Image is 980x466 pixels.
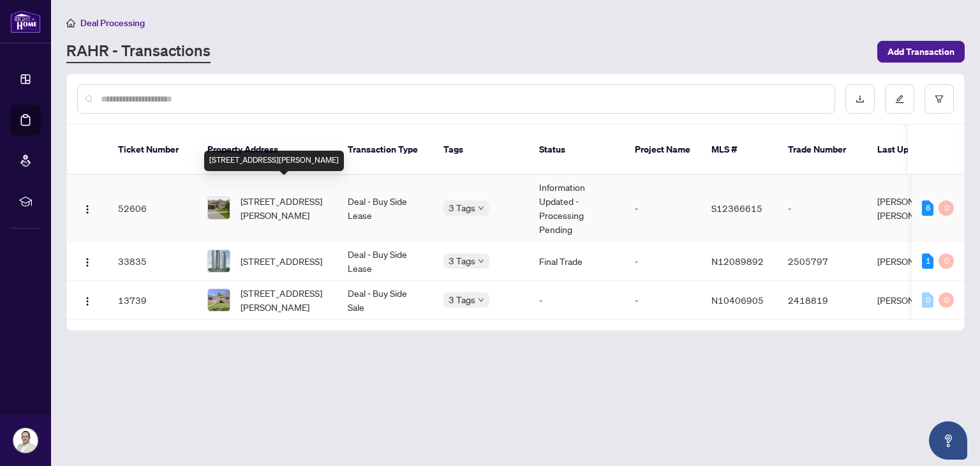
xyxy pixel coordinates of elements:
img: Logo [82,257,93,267]
button: Open asap [929,421,967,460]
th: Last Updated By [867,125,963,175]
img: logo [10,10,41,33]
span: down [478,205,484,211]
th: Property Address [197,125,338,175]
th: Trade Number [778,125,867,175]
div: 0 [939,292,954,308]
span: home [66,19,75,27]
td: - [529,281,625,320]
span: Add Transaction [887,41,954,62]
span: Deal Processing [80,17,145,29]
span: N12089892 [711,255,764,267]
button: filter [924,84,954,114]
th: Ticket Number [108,125,197,175]
td: 2505797 [778,242,867,281]
td: 2418819 [778,281,867,320]
span: S12366615 [711,202,762,214]
th: MLS # [701,125,778,175]
td: - [778,175,867,242]
td: [PERSON_NAME] [PERSON_NAME] [867,175,963,242]
td: Deal - Buy Side Lease [338,242,433,281]
td: Information Updated - Processing Pending [529,175,625,242]
td: Deal - Buy Side Lease [338,175,433,242]
td: [PERSON_NAME] [867,242,963,281]
button: Logo [77,251,98,271]
img: Logo [82,204,93,214]
span: 3 Tags [449,292,475,307]
button: edit [885,84,914,114]
div: 0 [939,200,954,216]
img: thumbnail-img [208,289,230,311]
button: Add Transaction [877,41,965,63]
td: - [625,175,701,242]
img: Profile Icon [13,428,38,453]
td: - [625,281,701,320]
td: Deal - Buy Side Sale [338,281,433,320]
span: [STREET_ADDRESS] [241,254,322,268]
button: download [845,84,875,114]
th: Project Name [625,125,701,175]
div: 0 [922,292,933,308]
td: [PERSON_NAME] [867,281,963,320]
th: Transaction Type [338,125,433,175]
th: Status [529,125,625,175]
img: thumbnail-img [208,250,230,272]
th: Tags [433,125,529,175]
td: 13739 [108,281,197,320]
a: RAHR - Transactions [66,40,211,63]
span: down [478,297,484,303]
span: 3 Tags [449,200,475,215]
button: Logo [77,198,98,218]
button: Logo [77,290,98,310]
span: N10406905 [711,294,764,306]
span: filter [935,94,944,103]
div: 0 [939,253,954,269]
td: 33835 [108,242,197,281]
span: 3 Tags [449,253,475,268]
img: thumbnail-img [208,197,230,219]
td: Final Trade [529,242,625,281]
span: edit [895,94,904,103]
span: [STREET_ADDRESS][PERSON_NAME] [241,286,327,314]
div: 8 [922,200,933,216]
span: download [856,94,865,103]
span: down [478,258,484,264]
span: [STREET_ADDRESS][PERSON_NAME] [241,194,327,222]
td: - [625,242,701,281]
td: 52606 [108,175,197,242]
img: Logo [82,296,93,306]
div: 1 [922,253,933,269]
